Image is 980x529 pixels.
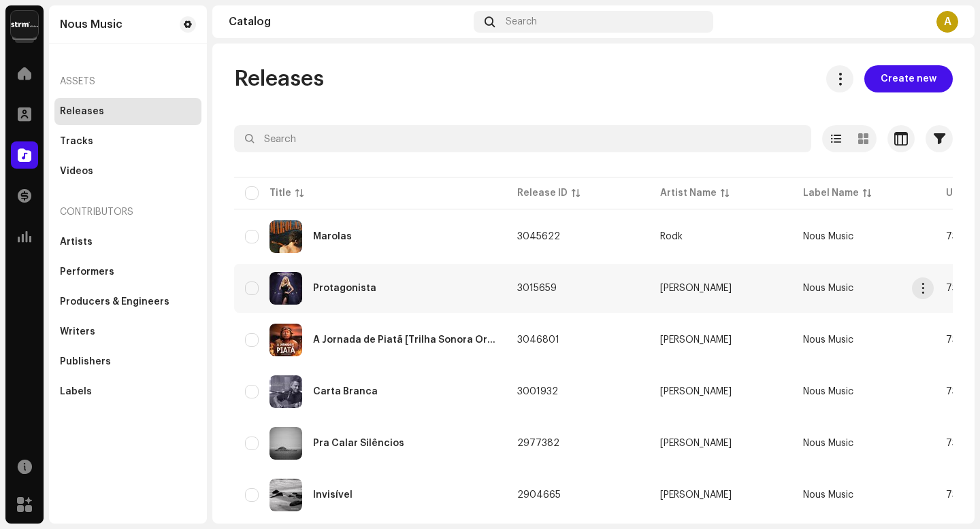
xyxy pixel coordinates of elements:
[60,356,111,367] div: Publishers
[54,378,201,405] re-m-nav-item: Labels
[660,490,732,500] div: [PERSON_NAME]
[517,387,558,396] span: 3001932
[660,490,781,500] span: Pedro Fi
[60,136,93,147] div: Tracks
[60,386,92,397] div: Labels
[11,11,38,38] img: 408b884b-546b-4518-8448-1008f9c76b02
[269,479,302,511] img: a0dcbbaf-9ead-4b24-a730-05776569735c
[54,348,201,375] re-m-nav-item: Publishers
[660,387,732,396] div: [PERSON_NAME]
[60,296,169,307] div: Producers & Engineers
[234,125,811,152] input: Search
[60,237,93,248] div: Artists
[234,65,324,92] span: Releases
[313,439,404,448] div: Pra Calar Silêncios
[660,232,683,241] div: Rodk
[313,490,353,500] div: Invisível
[517,335,559,345] span: 3046801
[660,387,781,396] span: Patrício Gontijo
[54,228,201,256] re-m-nav-item: Artists
[660,186,717,200] div: Artist Name
[803,284,853,293] span: Nous Music
[54,65,201,98] re-a-nav-header: Assets
[313,335,495,345] div: A Jornada de Piatã [Trilha Sonora Original]
[803,439,853,448] span: Nous Music
[660,439,732,448] div: [PERSON_NAME]
[517,490,561,500] span: 2904665
[803,232,853,241] span: Nous Music
[313,387,378,396] div: Carta Branca
[269,427,302,460] img: c756c2dd-8c06-47f7-bf9a-5ea3e61d444e
[881,65,936,92] span: Create new
[660,335,781,345] span: Fernando Canedo
[517,186,568,200] div: Release ID
[803,335,853,345] span: Nous Music
[60,166,93,177] div: Videos
[269,186,291,200] div: Title
[660,232,781,241] span: Rodk
[54,98,201,125] re-m-nav-item: Releases
[517,284,557,293] span: 3015659
[269,375,302,408] img: 8806c49b-5c2d-4a41-9aee-1832c5e03655
[506,16,537,27] span: Search
[864,65,953,92] button: Create new
[229,16,468,27] div: Catalog
[54,288,201,315] re-m-nav-item: Producers & Engineers
[60,19,122,30] div: Nous Music
[660,439,781,448] span: Pedro Fi
[54,196,201,228] re-a-nav-header: Contributors
[803,490,853,500] span: Nous Music
[517,439,559,448] span: 2977382
[517,232,560,241] span: 3045622
[54,318,201,345] re-m-nav-item: Writers
[54,128,201,155] re-m-nav-item: Tracks
[54,258,201,286] re-m-nav-item: Performers
[269,324,302,356] img: 2c484307-198e-4776-94d9-543ed1d1e8bf
[269,220,302,253] img: fe5e406d-c4a8-40b3-b644-742b666928f2
[54,158,201,185] re-m-nav-item: Videos
[660,284,732,293] div: [PERSON_NAME]
[313,284,376,293] div: Protagonista
[313,232,352,241] div: Marolas
[803,387,853,396] span: Nous Music
[660,284,781,293] span: Nagy
[936,11,958,33] div: A
[269,272,302,305] img: 7aa94ad2-a4b9-40e0-ae20-29018cf48cde
[60,326,95,337] div: Writers
[803,186,859,200] div: Label Name
[660,335,732,345] div: [PERSON_NAME]
[60,106,104,117] div: Releases
[60,267,114,277] div: Performers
